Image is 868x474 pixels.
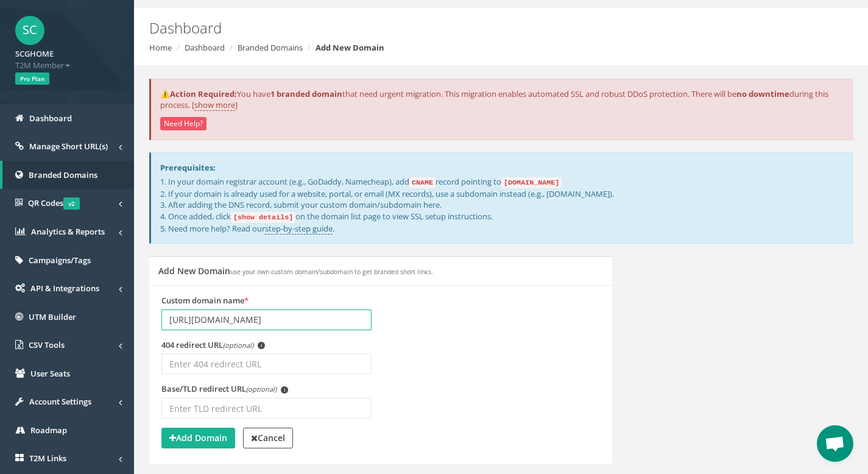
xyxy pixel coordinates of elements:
small: use your own custom domain/subdomain to get branded short links. [230,267,433,276]
a: step-by-step guide [265,223,333,235]
label: 404 redirect URL [161,339,265,351]
input: Enter 404 redirect URL [161,353,372,374]
strong: Add New Domain [316,42,384,53]
em: (optional) [223,341,253,350]
a: Open chat [817,425,853,462]
strong: Add Domain [169,432,227,444]
input: Enter domain name [161,310,372,330]
button: Add Domain [161,428,235,448]
code: CNAME [409,177,436,188]
label: Base/TLD redirect URL [161,383,288,395]
input: Enter TLD redirect URL [161,398,372,419]
a: Home [149,42,172,53]
h5: Add New Domain [158,266,433,275]
p: 1. In your domain registrar account (e.g., GoDaddy, Namecheap), add record pointing to 2. If your... [160,176,843,234]
a: show more [194,99,235,111]
span: Campaigns/Tags [29,255,91,266]
button: Need Help? [160,117,206,130]
span: Pro Plan [15,73,49,85]
code: [show details] [231,212,295,223]
h2: Dashboard [149,20,733,36]
code: [DOMAIN_NAME] [501,177,562,188]
span: Branded Domains [29,169,97,180]
span: T2M Member [15,60,119,71]
a: Dashboard [185,42,225,53]
span: Analytics & Reports [31,226,105,237]
p: You have that need urgent migration. This migration enables automated SSL and robust DDoS protect... [160,88,843,111]
span: T2M Links [29,453,66,464]
strong: SCGHOME [15,48,54,59]
strong: 1 branded domain [270,88,342,99]
label: Custom domain name [161,295,249,306]
span: UTM Builder [29,311,76,322]
span: Account Settings [29,396,91,407]
span: Roadmap [30,425,67,436]
a: Branded Domains [238,42,303,53]
strong: Prerequisites: [160,162,216,173]
span: Dashboard [29,113,72,124]
strong: Cancel [251,432,285,444]
span: CSV Tools [29,339,65,350]
em: (optional) [246,384,277,394]
strong: no downtime [736,88,789,99]
span: User Seats [30,368,70,379]
span: Manage Short URL(s) [29,141,108,152]
a: SCGHOME T2M Member [15,45,119,71]
span: API & Integrations [30,283,99,294]
span: QR Codes [28,197,80,208]
strong: ⚠️Action Required: [160,88,237,99]
a: Cancel [243,428,293,448]
span: v2 [63,197,80,210]
span: i [281,386,288,394]
span: i [258,342,265,349]
span: SC [15,16,44,45]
